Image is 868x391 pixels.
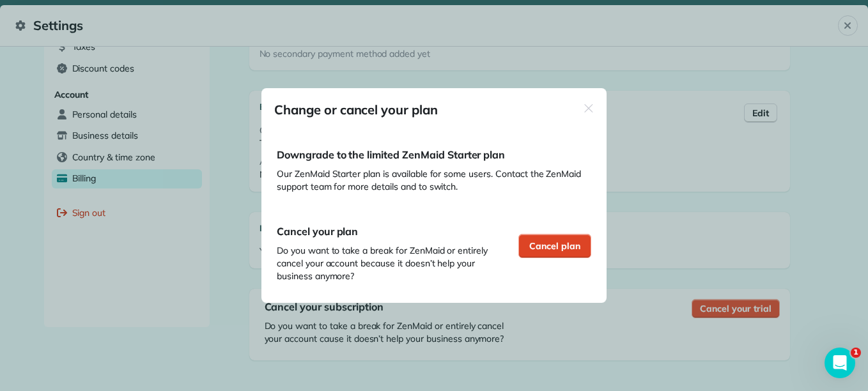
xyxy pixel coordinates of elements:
span: Do you want to take a break for ZenMaid or entirely cancel your account because it doesn’t help y... [277,244,493,282]
h1: Change or cancel your plan [274,101,438,119]
iframe: Intercom live chat [825,348,855,378]
span: Our ZenMaid Starter plan is available for some users. Contact the ZenMaid support team for more d... [277,167,591,193]
span: 1 [851,348,861,358]
span: Downgrade to the limited ZenMaid Starter plan [277,148,505,161]
span: Cancel your plan [277,225,358,238]
button: Cancel plan [518,234,591,258]
span: Cancel plan [529,240,580,252]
